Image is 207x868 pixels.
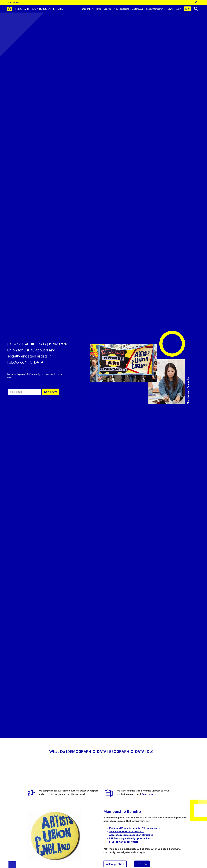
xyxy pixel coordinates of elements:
[5,5,66,13] a: Brand [DEMOGRAPHIC_DATA][GEOGRAPHIC_DATA]
[109,833,192,837] li: Access to resources about artists’ issues
[166,5,174,13] a: News
[7,372,69,379] p: Membership costs £48 annually – equivalent to £4 per month.
[145,5,166,13] a: Renew Membership
[192,6,200,12] button: search
[184,6,191,11] a: Join
[109,837,192,840] li: FREE training and study opportunities
[174,5,183,13] a: Log in
[113,5,131,13] a: AUE Represents
[42,389,59,395] button: JOIN NOW
[7,388,41,395] input: Your email
[94,5,102,13] a: Home
[102,5,113,13] a: Benefits
[101,789,179,799] p: We launched the 'Good Practice Charter' to hold institutions to account.
[142,793,157,796] a: Read more →
[109,827,160,829] a: Public and Products Liability (PPL) insurance →
[13,7,64,10] span: [DEMOGRAPHIC_DATA][GEOGRAPHIC_DATA]
[134,861,150,867] a: Join Now
[23,789,101,799] p: We campaign for sustainable futures, equality, respect and access in every aspect of life and work.
[103,861,127,867] a: Ask a question
[109,830,144,833] a: 30 minutes FREE legal advice →
[103,847,192,854] p: Your membership means help will be there when you need it and we’ll constantly campaign for artis...
[103,816,192,823] p: A membership to Artists’ Union England gets you professional support and access to resources. Tha...
[7,1,18,4] strong: Latest News:
[109,840,141,843] a: Free Tax Advice for Artists →
[131,5,145,13] a: Explore AUE
[7,1,26,4] a: Latest News:[DATE] →
[23,748,179,754] h2: What Do [DEMOGRAPHIC_DATA][GEOGRAPHIC_DATA] Do?
[79,5,94,13] a: Rates of Pay
[103,808,192,814] h2: Membership Benefits
[7,341,69,365] h1: [DEMOGRAPHIC_DATA] is the trade union for visual, applied and socially engaged artists in [GEOGRA...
